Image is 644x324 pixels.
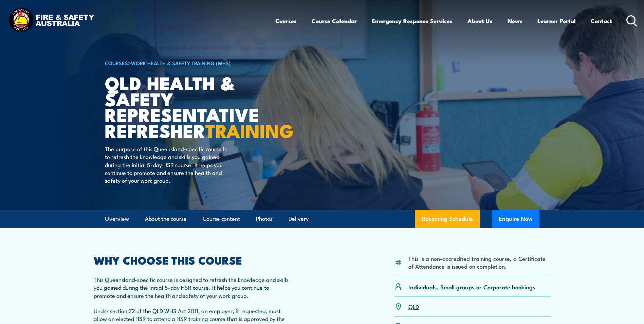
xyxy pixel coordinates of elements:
a: Overview [105,210,129,228]
a: Upcoming Schedule [415,210,480,228]
h2: WHY CHOOSE THIS COURSE [94,255,292,265]
a: Contact [591,12,612,30]
a: QLD [408,302,419,310]
p: Individuals, Small groups or Corporate bookings [408,283,535,291]
a: Learner Portal [537,12,576,30]
a: About the course [145,210,187,228]
p: The purpose of this Queensland-specific course is to refresh the knowledge and skills you gained ... [105,145,229,184]
a: COURSES [105,59,128,67]
a: Course content [203,210,240,228]
li: This is a non-accredited training course, a Certificate of Attendance is issued on completion. [408,254,551,270]
a: Emergency Response Services [372,12,453,30]
a: News [508,12,522,30]
a: Work Health & Safety Training (WHS) [131,59,231,67]
a: About Us [467,12,493,30]
button: Enquire Now [492,210,539,228]
a: Photos [256,210,273,228]
h1: QLD Health & Safety Representative Refresher [105,75,273,138]
p: This Queensland-specific course is designed to refresh the knowledge and skills you gained during... [94,275,292,299]
a: Course Calendar [312,12,357,30]
strong: TRAINING [205,116,294,144]
h6: > [105,59,273,67]
a: Courses [275,12,297,30]
a: Delivery [289,210,309,228]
